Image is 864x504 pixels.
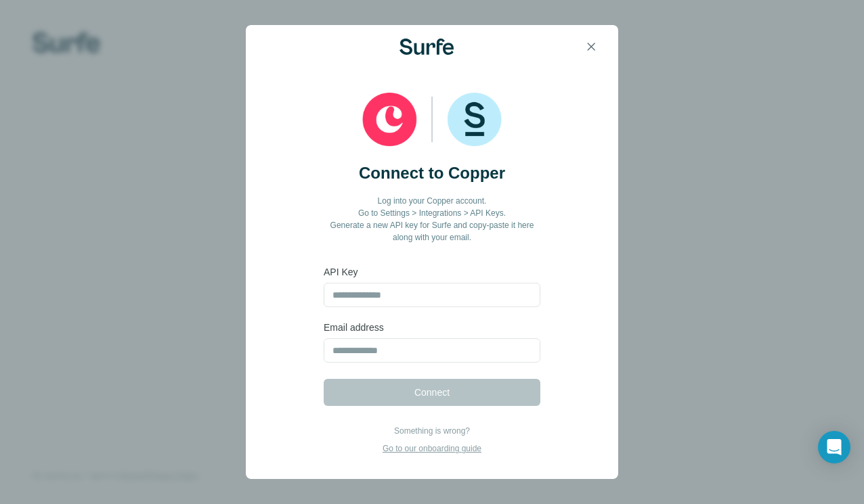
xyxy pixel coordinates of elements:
[383,425,481,437] p: Something is wrong?
[399,39,454,55] img: Surfe Logo
[362,93,502,147] img: Copper and Surfe logos
[359,162,505,184] h2: Connect to Copper
[324,195,540,244] p: Log into your Copper account. Go to Settings > Integrations > API Keys. Generate a new API key fo...
[383,442,481,455] p: Go to our onboarding guide
[324,321,540,334] label: Email address
[818,431,850,463] div: Open Intercom Messenger
[324,265,540,279] label: API Key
